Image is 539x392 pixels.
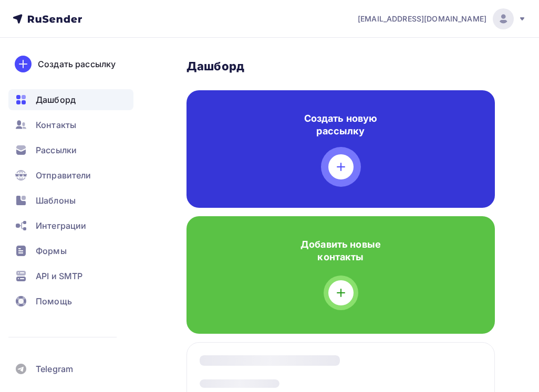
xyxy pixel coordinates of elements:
[8,240,133,261] a: Формы
[36,295,72,308] span: Помощь
[36,144,77,156] span: Рассылки
[358,8,526,29] a: [EMAIL_ADDRESS][DOMAIN_NAME]
[36,219,86,232] span: Интеграции
[36,270,82,282] span: API и SMTP
[8,165,133,186] a: Отправители
[38,58,116,70] div: Создать рассылку
[36,93,76,106] span: Дашборд
[8,114,133,135] a: Контакты
[358,14,486,24] span: [EMAIL_ADDRESS][DOMAIN_NAME]
[295,238,387,263] h4: Добавить новые контакты
[36,119,76,131] span: Контакты
[8,89,133,110] a: Дашборд
[295,112,387,137] h4: Создать новую рассылку
[36,245,67,257] span: Формы
[36,363,73,375] span: Telegram
[8,190,133,211] a: Шаблоны
[186,59,495,73] h3: Дашборд
[8,140,133,161] a: Рассылки
[36,169,91,182] span: Отправители
[36,194,76,207] span: Шаблоны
